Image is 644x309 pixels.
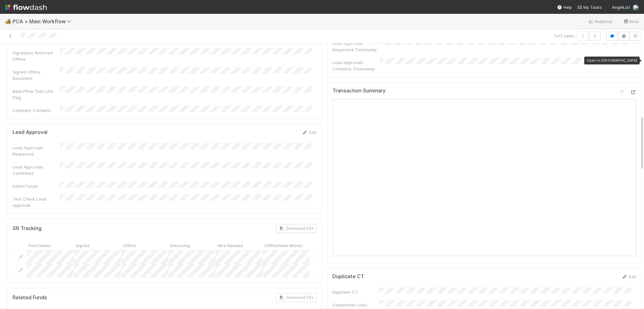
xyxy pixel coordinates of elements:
[13,164,60,176] div: Lead Approvals Confirmed
[5,19,11,24] span: 🏕️
[121,240,168,250] div: Offline
[621,274,636,279] a: Edit
[168,240,215,250] div: Exercising
[612,5,630,10] span: AngelList
[332,59,380,72] div: Lead Approvals Complete Timestamp
[276,224,317,233] button: Download CSV
[332,289,380,295] div: Duplicate CT
[13,295,47,301] h5: Related Funds
[577,5,602,10] span: My Tasks
[27,240,74,250] div: Fund Name
[276,293,317,302] button: Download CSV
[13,196,60,208] div: Test Check Lead Approval
[13,107,60,113] div: Company Contacts
[13,225,42,232] h5: SR Tracking
[554,33,575,39] span: 1 of 3 tasks
[302,130,317,135] a: Edit
[623,18,639,25] a: Docs
[5,2,47,13] img: logo-inverted-e16ddd16eac7371096b0.svg
[557,4,572,10] div: Help
[13,145,60,157] div: Lead Approvals Requested
[13,129,47,135] h5: Lead Approval
[332,302,380,308] div: Comptroller Links
[13,183,60,189] div: Select Funds:
[13,50,60,62] div: Signatures Returned Offline
[332,40,380,53] div: Lead Approvals Requested Timestamp
[332,273,364,280] h5: Duplicate CT
[13,88,60,101] div: Backoffice Task Link Flag
[13,69,60,81] div: Signed Offline Document
[215,240,263,250] div: Wire Needed
[332,88,386,94] h5: Transaction Summary
[577,4,602,10] a: My Tasks
[263,240,310,250] div: Offline/New Money
[633,4,639,11] img: avatar_e5ec2f5b-afc7-4357-8cf1-2139873d70b1.png
[74,240,121,250] div: Signed
[13,18,75,25] span: PCA > Main Workflow
[588,18,613,25] a: Analytics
